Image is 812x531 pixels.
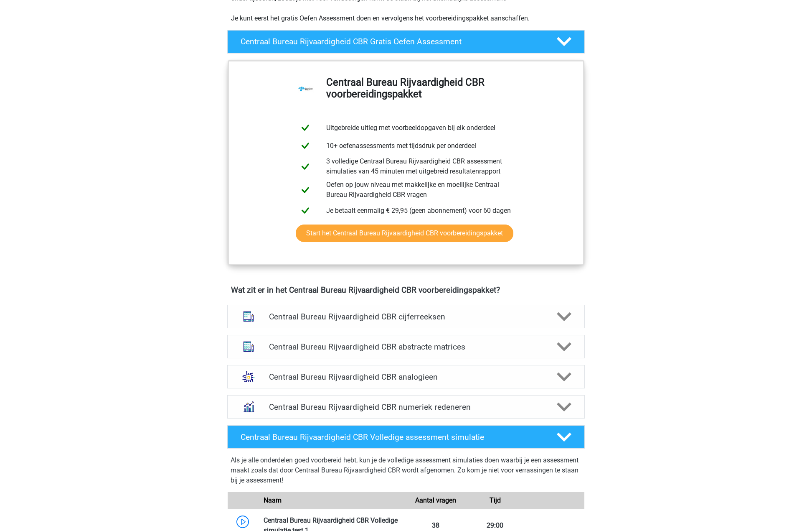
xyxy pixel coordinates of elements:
img: cijferreeksen [238,306,259,327]
div: Tijd [465,495,525,505]
img: analogieen [238,366,259,388]
h4: Centraal Bureau Rijvaardigheid CBR numeriek redeneren [269,402,543,412]
a: numeriek redeneren Centraal Bureau Rijvaardigheid CBR numeriek redeneren [224,395,588,419]
div: Naam [257,495,406,505]
a: abstracte matrices Centraal Bureau Rijvaardigheid CBR abstracte matrices [224,335,588,358]
img: numeriek redeneren [238,396,259,418]
div: Aantal vragen [406,495,465,505]
a: Centraal Bureau Rijvaardigheid CBR Volledige assessment simulatie [224,425,588,449]
h4: Centraal Bureau Rijvaardigheid CBR Volledige assessment simulatie [241,432,543,442]
a: analogieen Centraal Bureau Rijvaardigheid CBR analogieen [224,365,588,388]
h4: Centraal Bureau Rijvaardigheid CBR cijferreeksen [269,312,543,322]
h4: Centraal Bureau Rijvaardigheid CBR Gratis Oefen Assessment [241,37,543,46]
img: abstracte matrices [238,336,259,357]
a: Centraal Bureau Rijvaardigheid CBR Gratis Oefen Assessment [224,30,588,54]
div: Als je alle onderdelen goed voorbereid hebt, kun je de volledige assessment simulaties doen waarb... [231,455,581,489]
a: Start het Centraal Bureau Rijvaardigheid CBR voorbereidingspakket [296,225,513,242]
a: cijferreeksen Centraal Bureau Rijvaardigheid CBR cijferreeksen [224,305,588,328]
h4: Wat zit er in het Centraal Bureau Rijvaardigheid CBR voorbereidingspakket? [231,285,581,295]
h4: Centraal Bureau Rijvaardigheid CBR abstracte matrices [269,342,543,352]
h4: Centraal Bureau Rijvaardigheid CBR analogieen [269,372,543,382]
